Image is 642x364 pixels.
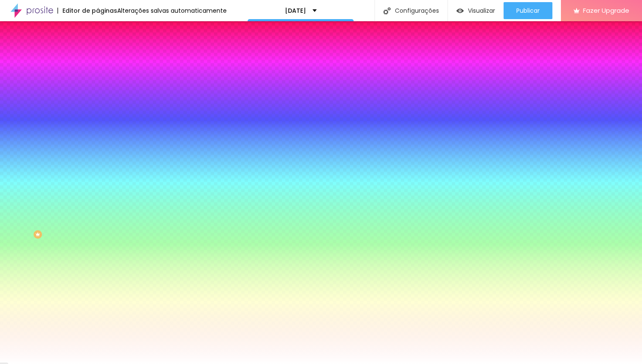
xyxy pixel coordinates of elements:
button: Visualizar [448,2,504,19]
span: Fazer Upgrade [583,7,629,14]
img: Icone [383,7,391,14]
img: view-1.svg [456,7,464,14]
button: Publicar [504,2,552,19]
p: [DATE] [285,8,306,14]
span: Visualizar [468,7,495,14]
div: Editor de páginas [57,8,117,14]
div: Alterações salvas automaticamente [117,8,227,14]
span: Publicar [516,7,540,14]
